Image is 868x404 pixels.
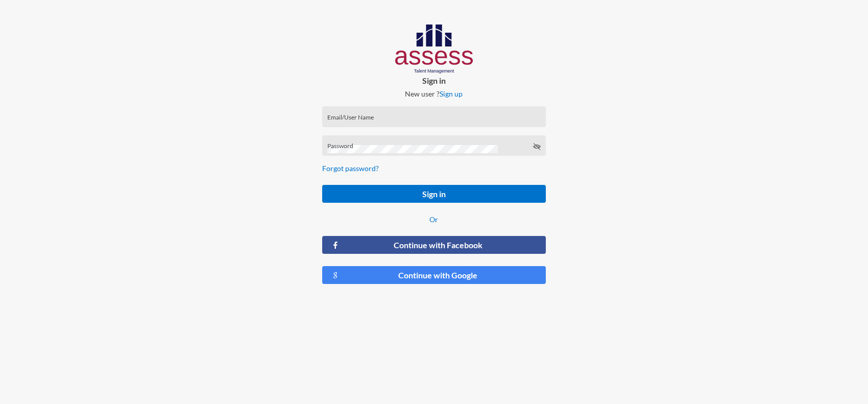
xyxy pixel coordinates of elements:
[322,215,546,224] p: Or
[322,185,546,203] button: Sign in
[322,164,379,173] a: Forgot password?
[314,76,554,85] p: Sign in
[314,89,554,98] p: New user ?
[440,89,463,98] a: Sign up
[322,236,546,254] button: Continue with Facebook
[395,25,473,74] img: AssessLogoo.svg
[322,266,546,284] button: Continue with Google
